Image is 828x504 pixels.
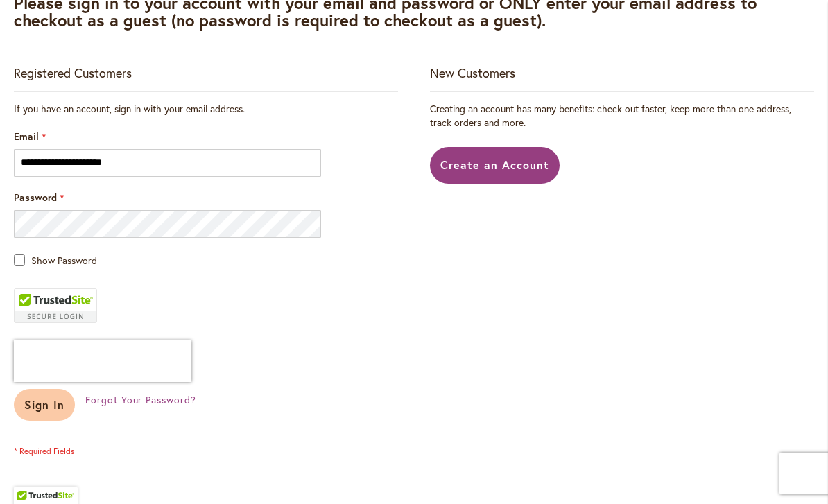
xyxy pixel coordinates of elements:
[31,254,97,267] span: Show Password
[430,147,560,184] a: Create an Account
[10,455,49,494] iframe: Launch Accessibility Center
[85,393,196,407] a: Forgot Your Password?
[14,340,191,382] iframe: reCAPTCHA
[24,397,64,412] span: Sign In
[14,64,132,81] strong: Registered Customers
[85,393,196,406] span: Forgot Your Password?
[14,191,57,204] span: Password
[14,130,39,143] span: Email
[430,64,515,81] strong: New Customers
[14,102,398,116] div: If you have an account, sign in with your email address.
[14,389,75,421] button: Sign In
[440,157,549,172] span: Create an Account
[430,102,814,130] p: Creating an account has many benefits: check out faster, keep more than one address, track orders...
[14,288,97,323] div: TrustedSite Certified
